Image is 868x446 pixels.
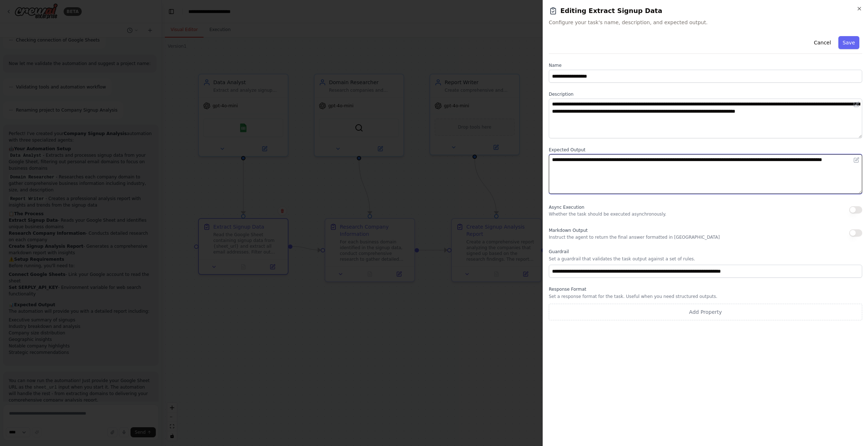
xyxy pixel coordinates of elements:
h2: Editing Extract Signup Data [549,6,862,16]
p: Set a guardrail that validates the task output against a set of rules. [549,256,862,262]
p: Instruct the agent to return the final answer formatted in [GEOGRAPHIC_DATA] [549,234,720,240]
label: Name [549,62,862,68]
span: Configure your task's name, description, and expected output. [549,19,862,26]
span: Markdown Output [549,228,587,233]
button: Save [838,36,859,49]
p: Whether the task should be executed asynchronously. [549,211,666,217]
label: Description [549,91,862,97]
button: Open in editor [852,156,861,164]
p: Set a response format for the task. Useful when you need structured outputs. [549,294,862,299]
label: Expected Output [549,147,862,153]
label: Response Format [549,286,862,292]
button: Add Property [549,304,862,320]
label: Guardrail [549,249,862,255]
span: Async Execution [549,205,584,210]
button: Open in editor [852,100,861,109]
button: Cancel [809,36,835,49]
